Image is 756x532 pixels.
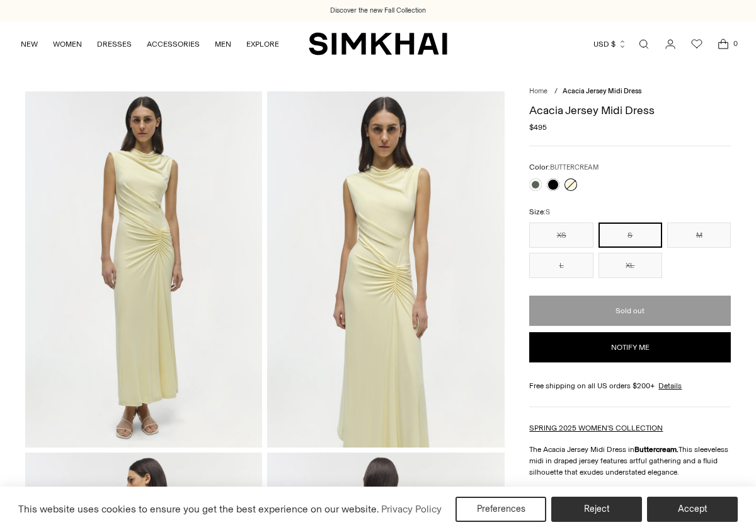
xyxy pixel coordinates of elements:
[730,38,741,49] span: 0
[529,424,663,432] a: SPRING 2025 WOMEN'S COLLECTION
[529,87,547,95] a: Home
[529,380,731,391] div: Free shipping on all US orders $200+
[529,206,550,218] label: Size:
[529,86,731,97] nav: breadcrumbs
[529,161,598,173] label: Color:
[550,163,598,171] span: BUTTERCREAM
[455,497,546,522] button: Preferences
[215,30,231,58] a: MEN
[53,30,82,58] a: WOMEN
[25,91,263,448] img: Acacia Jersey Midi Dress
[529,105,731,116] h1: Acacia Jersey Midi Dress
[529,253,593,278] button: L
[379,500,444,519] a: Privacy Policy (opens in a new tab)
[563,87,641,95] span: Acacia Jersey Midi Dress
[529,332,731,362] button: Notify me
[309,32,447,56] a: SIMKHAI
[529,223,593,248] button: XS
[684,32,709,57] a: Wishlist
[529,122,547,133] span: $495
[593,30,627,58] button: USD $
[667,223,731,248] button: M
[147,30,200,58] a: ACCESSORIES
[711,32,736,57] a: Open cart modal
[529,444,731,478] p: The Acacia Jersey Midi Dress in This sleeveless midi in draped jersey features artful gathering a...
[658,32,683,57] a: Go to the account page
[631,32,656,57] a: Open search modal
[634,445,679,454] strong: Buttercream.
[246,30,279,58] a: EXPLORE
[21,30,38,58] a: NEW
[330,6,426,16] a: Discover the new Fall Collection
[598,253,662,278] button: XL
[546,208,550,216] span: S
[267,91,505,448] img: Acacia Jersey Midi Dress
[658,380,682,391] a: Details
[647,497,738,522] button: Accept
[598,223,662,248] button: S
[554,86,558,97] div: /
[551,497,642,522] button: Reject
[18,503,379,515] span: This website uses cookies to ensure you get the best experience on our website.
[97,30,132,58] a: DRESSES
